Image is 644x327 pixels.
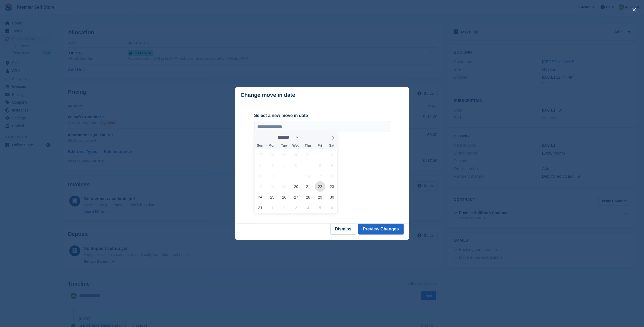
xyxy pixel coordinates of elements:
span: September 4, 2025 [303,202,313,213]
span: August 23, 2025 [327,181,337,192]
span: August 28, 2025 [303,192,313,202]
span: August 15, 2025 [315,171,325,181]
button: Preview Changes [358,224,404,235]
button: close [630,5,639,14]
span: August 27, 2025 [291,192,301,202]
span: August 8, 2025 [315,160,325,171]
span: July 30, 2025 [291,149,301,160]
span: Mon [266,144,278,147]
span: September 2, 2025 [279,202,290,213]
span: August 1, 2025 [315,149,325,160]
select: Month [275,134,299,140]
span: Sun [254,144,266,147]
span: August 5, 2025 [279,160,290,171]
span: August 19, 2025 [279,181,290,192]
span: August 22, 2025 [315,181,325,192]
span: August 4, 2025 [267,160,278,171]
span: August 2, 2025 [327,149,337,160]
span: August 17, 2025 [255,181,266,192]
span: Sat [326,144,338,147]
span: September 3, 2025 [291,202,301,213]
span: July 29, 2025 [279,149,290,160]
span: Tue [278,144,290,147]
button: Dismiss [330,224,356,235]
input: Year [299,134,316,140]
span: September 1, 2025 [267,202,278,213]
span: August 11, 2025 [267,171,278,181]
span: July 31, 2025 [303,149,313,160]
span: August 16, 2025 [327,171,337,181]
span: August 10, 2025 [255,171,266,181]
span: August 9, 2025 [327,160,337,171]
label: Select a new move in date [254,112,390,119]
span: August 25, 2025 [267,192,278,202]
span: August 30, 2025 [327,192,337,202]
p: Change move in date [241,92,295,98]
span: August 20, 2025 [291,181,301,192]
span: August 18, 2025 [267,181,278,192]
span: August 3, 2025 [255,160,266,171]
span: August 12, 2025 [279,171,290,181]
span: August 13, 2025 [291,171,301,181]
span: August 31, 2025 [255,202,266,213]
span: July 28, 2025 [267,149,278,160]
span: August 14, 2025 [303,171,313,181]
span: September 6, 2025 [327,202,337,213]
span: August 6, 2025 [291,160,301,171]
span: August 29, 2025 [315,192,325,202]
span: Fri [314,144,326,147]
span: September 5, 2025 [315,202,325,213]
span: August 7, 2025 [303,160,313,171]
span: Wed [290,144,302,147]
span: July 27, 2025 [255,149,266,160]
span: Thu [302,144,314,147]
span: August 21, 2025 [303,181,313,192]
span: August 26, 2025 [279,192,290,202]
span: August 24, 2025 [255,192,266,202]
